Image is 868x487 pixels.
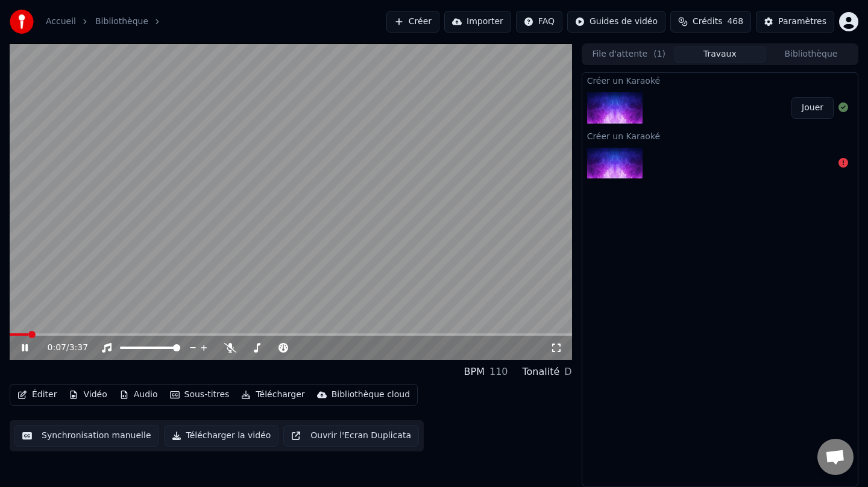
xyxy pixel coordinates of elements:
button: Éditer [13,386,61,403]
div: Tonalité [523,365,560,379]
div: Bibliothèque cloud [332,389,410,401]
button: Ouvrir l'Ecran Duplicata [283,425,419,447]
button: Travaux [675,46,766,63]
span: ( 1 ) [653,48,665,60]
button: Télécharger la vidéo [164,425,279,447]
button: Audio [115,386,163,403]
a: Accueil [46,16,76,28]
div: 110 [489,365,508,379]
button: Importer [444,11,511,33]
div: Créer un Karaoké [582,128,858,143]
div: Créer un Karaoké [582,73,858,87]
span: 0:07 [48,342,66,354]
button: File d'attente [583,46,675,63]
div: / [48,342,77,354]
button: Synchronisation manuelle [14,425,159,447]
img: youka [10,10,34,34]
button: Jouer [791,97,834,119]
div: Paramètres [778,16,826,28]
a: Ouvrir le chat [817,439,854,475]
a: Bibliothèque [95,16,148,28]
button: Bibliothèque [766,46,857,63]
button: Guides de vidéo [567,11,665,33]
span: 3:37 [69,342,88,354]
button: Créer [386,11,439,33]
button: Paramètres [756,11,834,33]
button: Vidéo [64,386,112,403]
span: 468 [727,16,743,28]
nav: breadcrumb [46,16,168,28]
button: FAQ [516,11,562,33]
span: Crédits [693,16,722,28]
button: Télécharger [236,386,309,403]
button: Sous-titres [165,386,234,403]
div: BPM [464,365,485,379]
button: Crédits468 [670,11,751,33]
div: D [564,365,571,379]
